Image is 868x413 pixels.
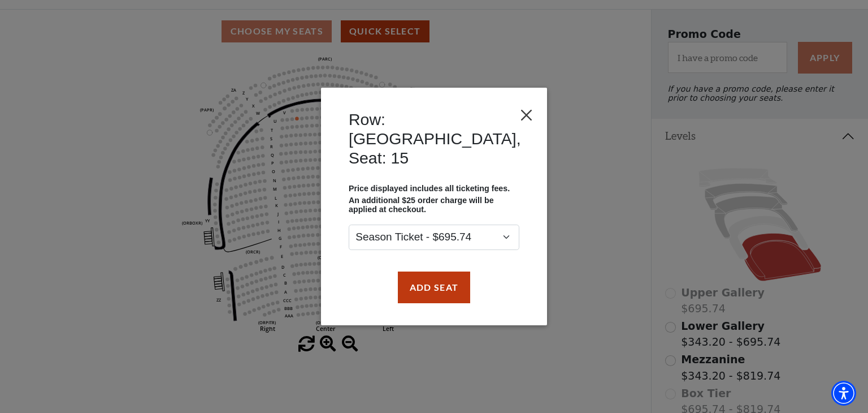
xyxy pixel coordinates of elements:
h4: Row: [GEOGRAPHIC_DATA], Seat: 15 [349,110,521,168]
p: Price displayed includes all ticketing fees. [349,184,519,193]
button: Close [521,105,532,126]
button: Add Seat [398,272,470,303]
div: Accessibility Menu [831,381,856,406]
p: An additional $25 order charge will be applied at checkout. [349,196,519,214]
